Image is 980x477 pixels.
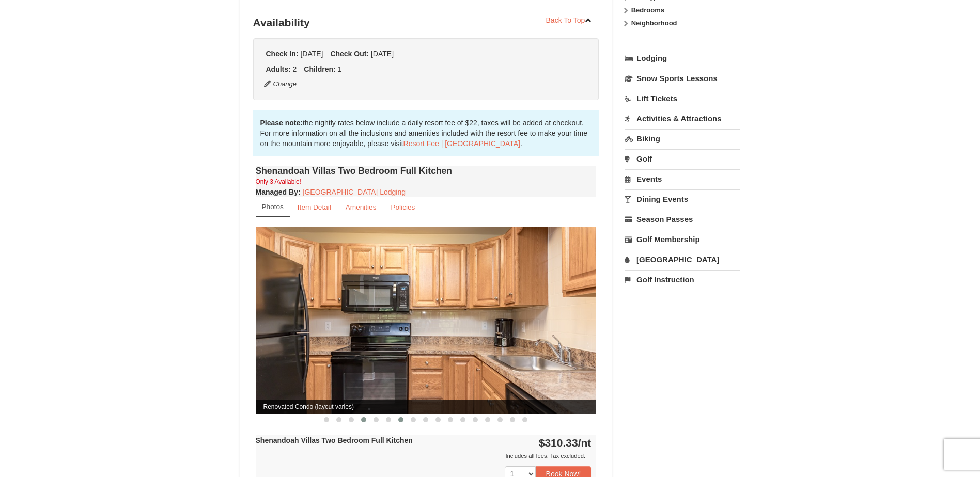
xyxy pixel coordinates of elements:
small: Policies [391,203,415,211]
a: Dining Events [625,189,740,209]
button: Change [263,78,298,90]
a: Golf Instruction [625,270,740,289]
a: Amenities [339,197,383,217]
strong: Check In: [266,50,299,58]
a: Golf [625,149,740,168]
strong: $310.33 [539,437,592,449]
img: Renovated Condo (layout varies) [256,227,597,414]
a: Back To Top [539,12,599,28]
a: Activities & Attractions [625,109,740,128]
a: Biking [625,129,740,148]
div: the nightly rates below include a daily resort fee of $22, taxes will be added at checkout. For m... [253,110,599,156]
span: Managed By [256,188,298,196]
span: [DATE] [300,50,323,58]
span: [DATE] [371,50,394,58]
a: Resort Fee | [GEOGRAPHIC_DATA] [403,139,520,148]
h4: Shenandoah Villas Two Bedroom Full Kitchen [256,166,597,176]
div: Includes all fees. Tax excluded. [256,451,592,461]
a: Policies [384,197,422,217]
strong: : [256,188,301,196]
span: 2 [293,65,297,73]
a: Events [625,169,740,188]
small: Amenities [346,203,377,211]
strong: Bedrooms [631,6,664,14]
small: Only 3 Available! [256,178,301,185]
a: Lift Tickets [625,89,740,108]
a: [GEOGRAPHIC_DATA] [625,250,740,269]
a: Golf Membership [625,230,740,249]
a: Season Passes [625,210,740,229]
strong: Children: [304,65,335,73]
strong: Check Out: [330,50,369,58]
strong: Adults: [266,65,291,73]
a: Photos [256,197,290,217]
strong: Please note: [260,119,303,127]
span: Renovated Condo (layout varies) [256,400,597,414]
span: /nt [578,437,592,449]
a: [GEOGRAPHIC_DATA] Lodging [303,188,406,196]
small: Item Detail [298,203,331,211]
strong: Neighborhood [631,19,677,27]
a: Item Detail [291,197,338,217]
a: Snow Sports Lessons [625,69,740,88]
h3: Availability [253,12,599,33]
small: Photos [262,203,284,211]
a: Lodging [625,49,740,68]
span: 1 [338,65,342,73]
strong: Shenandoah Villas Two Bedroom Full Kitchen [256,436,413,444]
